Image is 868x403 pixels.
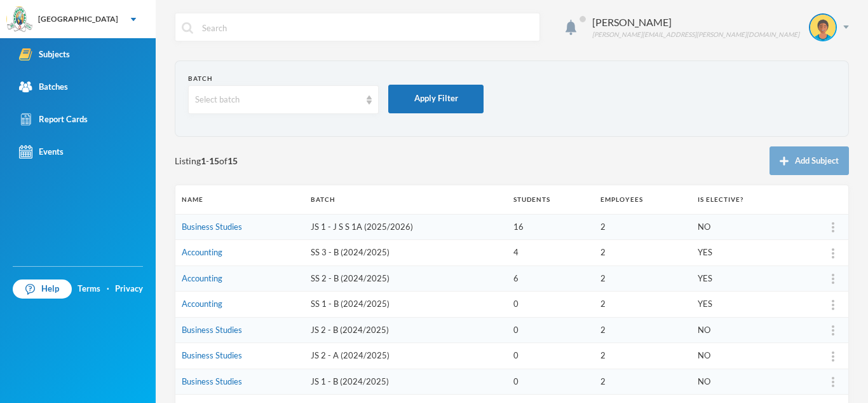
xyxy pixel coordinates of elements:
div: [PERSON_NAME] [592,15,799,30]
b: 15 [209,155,219,166]
th: Is Elective? [691,185,794,214]
td: 2 [594,265,691,292]
img: more_vert [832,325,834,336]
td: NO [691,369,794,395]
a: Business Studies [182,222,242,232]
td: NO [691,343,794,369]
td: JS 1 - B (2024/2025) [304,369,507,395]
div: · [107,283,109,295]
td: 6 [507,265,594,292]
th: Employees [594,185,691,214]
th: Batch [304,185,507,214]
td: 2 [594,214,691,240]
div: Batches [19,80,68,94]
div: Report Cards [19,113,88,126]
img: more_vert [832,222,834,232]
input: Search [201,13,533,42]
td: YES [691,240,794,266]
a: Terms [78,283,100,295]
td: NO [691,317,794,343]
img: STUDENT [810,15,836,40]
a: Accounting [182,247,222,257]
img: more_vert [832,248,834,258]
a: Help [13,279,72,299]
div: [GEOGRAPHIC_DATA] [38,13,118,25]
td: SS 2 - B (2024/2025) [304,265,507,292]
img: logo [7,7,32,32]
a: Accounting [182,273,222,283]
td: 2 [594,369,691,395]
a: Privacy [115,283,143,295]
td: 0 [507,343,594,369]
td: 2 [594,317,691,343]
td: 0 [507,292,594,318]
img: search [182,22,193,34]
img: more_vert [832,300,834,310]
td: JS 1 - J S S 1A (2025/2026) [304,214,507,240]
b: 15 [227,155,238,166]
th: Name [175,185,304,214]
td: YES [691,292,794,318]
td: YES [691,265,794,292]
button: Apply Filter [388,85,484,113]
a: Business Studies [182,325,242,335]
a: Business Studies [182,350,242,360]
td: JS 2 - B (2024/2025) [304,317,507,343]
td: JS 2 - A (2024/2025) [304,343,507,369]
img: more_vert [832,351,834,362]
span: Listing - of [175,154,238,167]
td: 0 [507,369,594,395]
div: Batch [188,74,379,83]
td: 2 [594,292,691,318]
td: SS 3 - B (2024/2025) [304,240,507,266]
img: more_vert [832,274,834,284]
td: 2 [594,343,691,369]
td: NO [691,214,794,240]
img: more_vert [832,377,834,387]
td: 0 [507,317,594,343]
td: 16 [507,214,594,240]
div: Select batch [195,94,360,106]
div: Events [19,145,64,159]
div: [PERSON_NAME][EMAIL_ADDRESS][PERSON_NAME][DOMAIN_NAME] [592,30,799,39]
td: 2 [594,240,691,266]
td: SS 1 - B (2024/2025) [304,292,507,318]
div: Subjects [19,48,70,61]
a: Business Studies [182,376,242,386]
th: Students [507,185,594,214]
td: 4 [507,240,594,266]
a: Accounting [182,299,222,309]
b: 1 [201,155,206,166]
button: Add Subject [770,146,849,175]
